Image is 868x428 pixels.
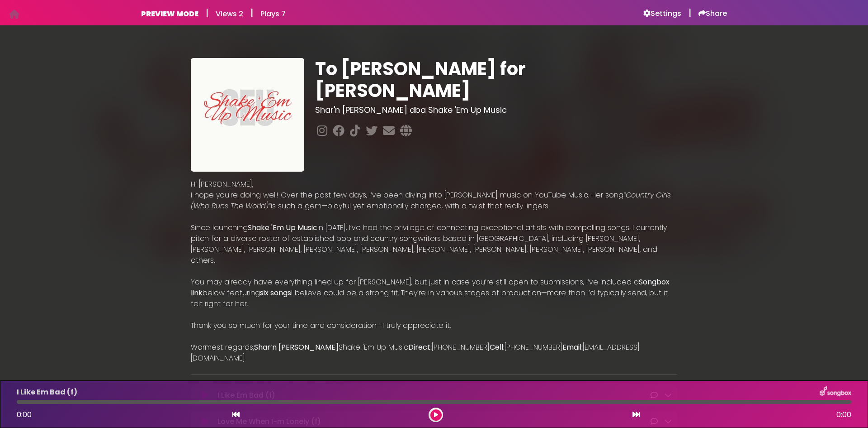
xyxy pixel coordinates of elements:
p: Since launching in [DATE], I’ve had the privilege of connecting exceptional artists with compelli... [191,222,677,266]
strong: six songs [260,288,291,298]
p: I hope you're doing well! Over the past few days, I’ve been diving into [PERSON_NAME] music on Yo... [191,190,677,212]
h5: | [250,7,253,18]
strong: Email: [562,342,583,352]
strong: Cell: [490,342,505,352]
h6: Views 2 [216,10,243,18]
p: You may already have everything lined up for [PERSON_NAME], but just in case you’re still open to... [191,277,677,309]
p: I Like Em Bad (f) [17,387,77,398]
h5: | [689,7,691,18]
strong: Songbox link [191,277,670,298]
span: 0:00 [17,409,32,420]
em: “Country Girls (Who Runs The World)” [191,190,671,211]
h1: To [PERSON_NAME] for [PERSON_NAME] [315,58,677,101]
img: zwtg2o8uTy3X1zPIsBww [191,58,304,172]
a: Settings [643,9,681,18]
p: Thank you so much for your time and consideration—I truly appreciate it. [191,320,677,331]
strong: Direct: [408,342,432,352]
p: Warmest regards, Shake 'Em Up Music [PHONE_NUMBER] [PHONE_NUMBER] [EMAIL_ADDRESS][DOMAIN_NAME] [191,342,677,364]
h3: Shar'n [PERSON_NAME] dba Shake 'Em Up Music [315,105,677,115]
p: Hi [PERSON_NAME], [191,179,677,190]
span: 0:00 [836,409,851,420]
h5: | [206,7,208,18]
strong: Shar’n [PERSON_NAME] [254,342,339,352]
strong: Shake 'Em Up Music [248,222,317,233]
img: songbox-logo-white.png [820,386,851,398]
h6: Plays 7 [260,10,286,18]
a: Share [698,9,727,18]
h6: PREVIEW MODE [141,10,198,18]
